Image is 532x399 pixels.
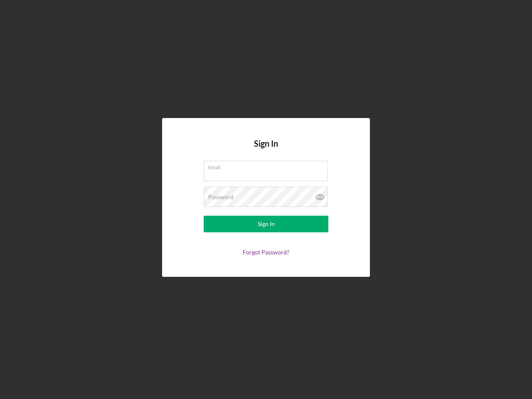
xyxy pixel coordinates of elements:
[208,194,234,200] label: Password
[258,216,275,232] div: Sign In
[204,216,328,232] button: Sign In
[208,161,328,170] label: Email
[254,139,278,161] h4: Sign In
[243,249,289,256] a: Forgot Password?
